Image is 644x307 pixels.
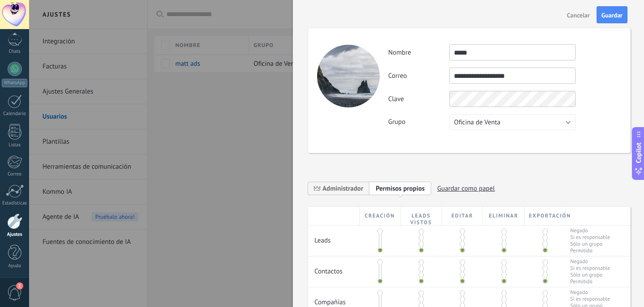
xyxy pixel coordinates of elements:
span: Sólo un grupo [570,241,610,247]
div: Editar [442,207,483,225]
label: Grupo [388,118,449,126]
div: Chats [2,49,28,55]
span: 2 [16,282,23,290]
span: Administrador [308,181,369,195]
span: Si es responsable [570,265,610,272]
div: Correo [2,171,28,177]
button: Guardar [597,6,627,23]
span: Guardar como papel [437,182,495,196]
span: Permisos propios [376,184,425,193]
span: Negado [570,258,610,265]
span: Cancelar [567,12,590,18]
div: Ajustes [2,232,28,238]
div: Exportación [525,207,566,225]
span: Negado [570,227,610,234]
div: Listas [2,142,28,148]
span: Guardar [602,12,623,18]
label: Correo [388,72,449,80]
span: Negado [570,289,610,296]
span: Copilot [634,143,643,163]
span: Oficina de Venta [454,118,500,127]
div: Leads [308,226,360,249]
label: Nombre [388,48,449,57]
div: Leads vistos [401,207,442,225]
span: Si es responsable [570,234,610,241]
div: Contactos [308,256,360,280]
div: Ayuda [2,263,28,269]
div: Creación [360,207,401,225]
span: Permitido [570,278,610,285]
span: Add new role [369,181,431,195]
span: Administrador [322,184,363,193]
span: Sólo un grupo [570,272,610,278]
div: Eliminar [483,207,524,225]
div: Estadísticas [2,200,28,206]
span: Si es responsable [570,296,610,303]
label: Clave [388,95,449,103]
div: WhatsApp [2,79,27,87]
button: Cancelar [563,8,593,22]
button: Oficina de Venta [449,114,576,130]
div: Calendario [2,111,28,117]
span: Permitido [570,247,610,254]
